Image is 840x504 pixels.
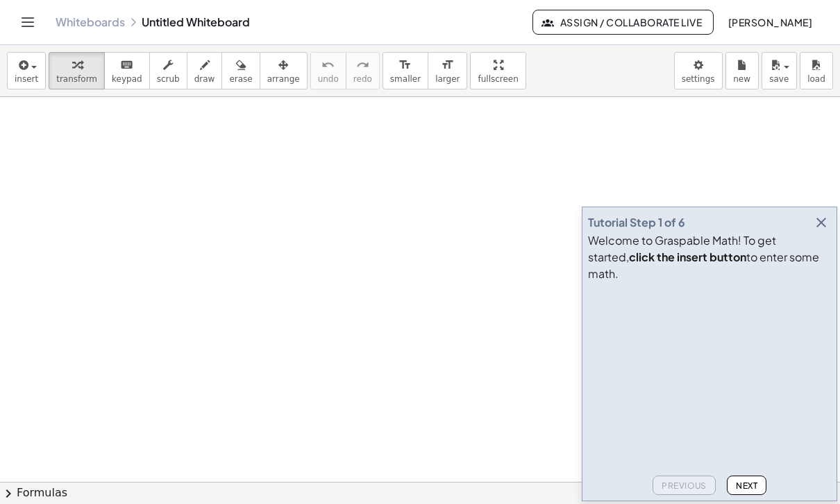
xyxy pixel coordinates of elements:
button: erase [221,52,260,89]
i: format_size [441,57,454,73]
span: undo [318,74,339,84]
button: Assign / Collaborate Live [532,10,714,35]
span: fullscreen [478,74,518,84]
button: load [800,52,833,89]
b: click the insert button [629,250,746,264]
span: new [733,74,750,84]
span: erase [229,74,252,84]
button: arrange [260,52,308,89]
button: draw [187,52,223,89]
button: Next [727,476,766,495]
button: fullscreen [470,52,526,89]
a: Whiteboards [56,15,125,29]
span: keypad [112,74,142,84]
button: insert [7,52,46,89]
i: keyboard [120,57,133,73]
span: load [807,74,825,84]
i: undo [321,57,335,73]
button: transform [49,52,105,89]
span: transform [56,74,97,84]
span: redo [353,74,372,84]
i: format_size [398,57,412,73]
span: arrange [267,74,300,84]
span: Assign / Collaborate Live [544,16,702,28]
span: scrub [157,74,180,84]
span: [PERSON_NAME] [728,16,812,28]
span: insert [15,74,38,84]
span: Next [736,480,757,491]
button: undoundo [310,52,346,89]
button: redoredo [346,52,380,89]
span: save [769,74,789,84]
button: format_sizesmaller [383,52,428,89]
div: Welcome to Graspable Math! To get started, to enter some math. [588,232,831,282]
button: settings [674,52,723,89]
button: scrub [149,52,187,89]
button: format_sizelarger [428,52,467,89]
button: [PERSON_NAME] [716,10,823,35]
button: new [725,52,759,89]
div: Tutorial Step 1 of 6 [588,214,685,231]
span: larger [435,74,460,84]
span: smaller [390,74,421,84]
button: Toggle navigation [17,11,39,33]
button: keyboardkeypad [104,52,150,89]
i: redo [356,57,369,73]
span: draw [194,74,215,84]
button: save [762,52,797,89]
span: settings [682,74,715,84]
